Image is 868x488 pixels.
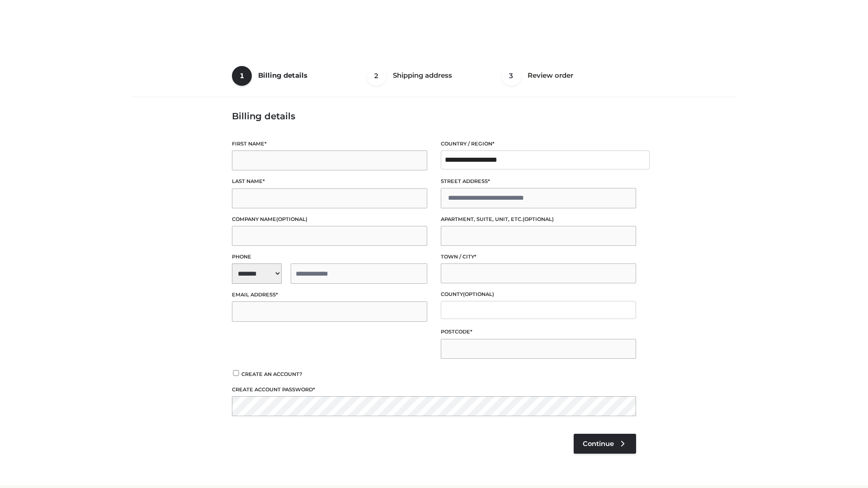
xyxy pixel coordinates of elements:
label: Last name [232,177,427,186]
span: 1 [232,66,252,86]
label: Postcode [441,328,636,336]
label: Company name [232,215,427,224]
label: First name [232,140,427,148]
input: Create an account? [232,370,240,376]
label: Town / City [441,253,636,261]
label: Email address [232,291,427,299]
span: Billing details [258,71,307,80]
span: Continue [583,440,614,448]
label: Country / Region [441,140,636,148]
a: Continue [574,434,636,454]
span: Shipping address [393,71,452,80]
span: 3 [501,66,521,86]
label: Street address [441,177,636,186]
span: (optional) [276,216,307,222]
span: (optional) [463,291,494,297]
h3: Billing details [232,111,636,122]
label: Phone [232,253,427,261]
span: (optional) [523,216,554,222]
span: Review order [528,71,573,80]
label: Create account password [232,385,636,394]
label: County [441,290,636,299]
label: Apartment, suite, unit, etc. [441,215,636,224]
span: Create an account? [241,371,302,377]
span: 2 [367,66,387,86]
